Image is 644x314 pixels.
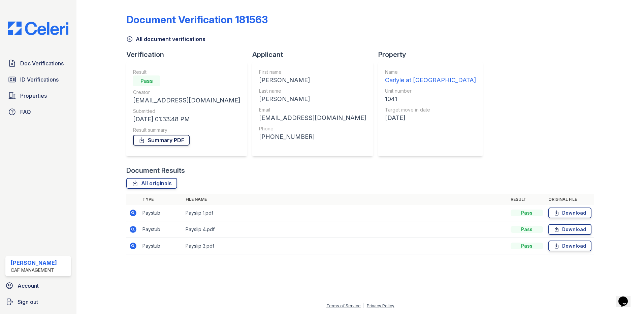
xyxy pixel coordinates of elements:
[20,92,47,100] span: Properties
[126,50,252,59] div: Verification
[259,106,366,113] div: Email
[5,73,71,86] a: ID Verifications
[133,108,240,115] div: Submitted
[385,94,476,104] div: 1041
[259,113,366,123] div: [EMAIL_ADDRESS][DOMAIN_NAME]
[140,221,183,238] td: Paystub
[126,13,268,26] div: Document Verification 181563
[126,178,177,189] a: All originals
[133,69,240,75] div: Result
[259,94,366,104] div: [PERSON_NAME]
[548,208,591,218] a: Download
[259,125,366,132] div: Phone
[548,241,591,251] a: Download
[20,108,31,116] span: FAQ
[133,115,240,124] div: [DATE] 01:33:48 PM
[363,303,364,308] div: |
[18,282,39,290] span: Account
[259,69,366,75] div: First name
[133,127,240,133] div: Result summary
[18,298,38,306] span: Sign out
[508,194,546,205] th: Result
[326,303,361,308] a: Terms of Service
[5,89,71,102] a: Properties
[511,226,543,233] div: Pass
[133,135,190,146] a: Summary PDF
[3,22,74,35] img: CE_Logo_Blue-a8612792a0a2168367f1c8372b55b34899dd931a85d93a1a3d3e32e68fde9ad4.png
[11,267,57,274] div: CAF Management
[259,132,366,142] div: [PHONE_NUMBER]
[385,69,476,75] div: Name
[126,35,205,43] a: All document verifications
[5,105,71,119] a: FAQ
[140,205,183,221] td: Paystub
[385,75,476,85] div: Carlyle at [GEOGRAPHIC_DATA]
[548,224,591,235] a: Download
[385,69,476,85] a: Name Carlyle at [GEOGRAPHIC_DATA]
[133,89,240,96] div: Creator
[133,96,240,105] div: [EMAIL_ADDRESS][DOMAIN_NAME]
[511,243,543,249] div: Pass
[183,238,508,254] td: Payslip 3.pdf
[511,210,543,216] div: Pass
[367,303,394,308] a: Privacy Policy
[259,75,366,85] div: [PERSON_NAME]
[5,57,71,70] a: Doc Verifications
[20,75,59,84] span: ID Verifications
[20,59,64,67] span: Doc Verifications
[259,88,366,94] div: Last name
[385,106,476,113] div: Target move in date
[11,259,57,267] div: [PERSON_NAME]
[126,166,185,175] div: Document Results
[183,221,508,238] td: Payslip 4.pdf
[3,279,74,292] a: Account
[385,113,476,123] div: [DATE]
[140,238,183,254] td: Paystub
[3,295,74,309] a: Sign out
[140,194,183,205] th: Type
[616,287,637,307] iframe: chat widget
[183,205,508,221] td: Payslip 1.pdf
[133,75,160,86] div: Pass
[183,194,508,205] th: File name
[378,50,488,59] div: Property
[252,50,378,59] div: Applicant
[546,194,594,205] th: Original file
[385,88,476,94] div: Unit number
